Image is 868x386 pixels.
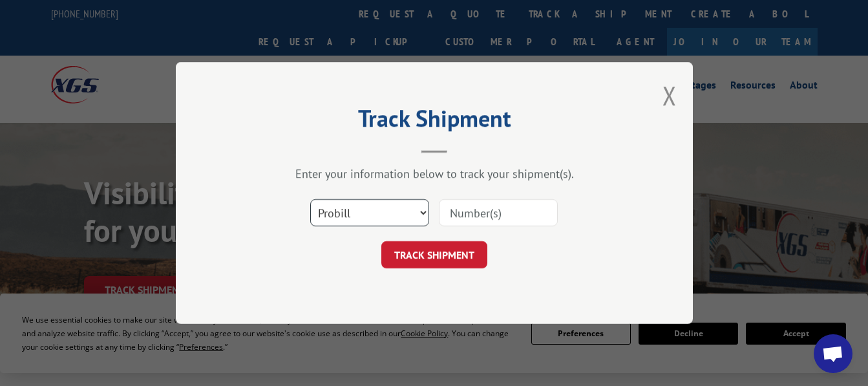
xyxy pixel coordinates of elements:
div: Open chat [814,334,852,373]
input: Number(s) [439,199,558,226]
h2: Track Shipment [240,109,628,134]
div: Enter your information below to track your shipment(s). [240,166,628,181]
button: TRACK SHIPMENT [381,241,487,268]
button: Close modal [662,78,677,113]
